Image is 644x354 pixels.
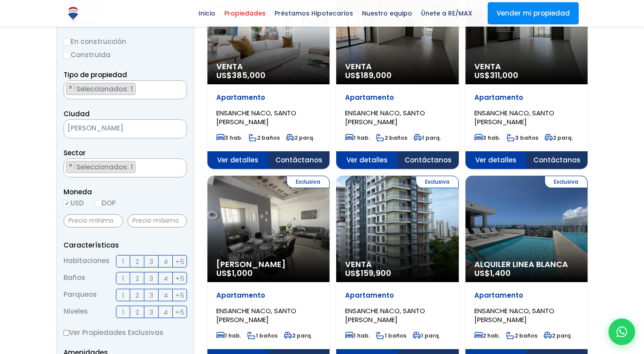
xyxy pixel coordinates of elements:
[358,7,417,20] span: Nuestro equipo
[64,49,187,60] label: Construida
[64,52,71,59] input: Construida
[345,93,449,102] p: Apartamento
[177,83,182,91] span: ×
[270,7,358,20] span: Préstamos Hipotecarios
[465,151,527,169] span: Ver detalles
[413,332,440,339] span: 1 parq.
[175,290,184,301] span: +5
[345,260,449,269] span: Venta
[175,273,184,284] span: +5
[345,134,370,142] span: 1 hab.
[474,267,511,279] span: US$
[216,260,321,269] span: [PERSON_NAME]
[135,290,139,301] span: 2
[95,197,116,208] label: DOP
[177,161,182,169] span: ×
[66,161,135,173] li: ENSANCHE NACO
[64,214,123,228] input: Precio mínimo
[286,134,314,142] span: 2 parq.
[163,307,168,318] span: 4
[376,332,406,339] span: 1 baños
[122,273,124,284] span: 1
[345,332,370,339] span: 1 hab.
[416,176,459,188] span: Exclusiva
[67,161,75,169] button: Remove item
[76,162,135,172] span: Seleccionados: 1
[135,273,139,284] span: 2
[413,134,441,142] span: 1 parq.
[68,83,73,91] span: ×
[64,70,127,79] span: Tipo de propiedad
[127,214,187,228] input: Precio máximo
[232,70,266,81] span: 385,000
[544,332,572,339] span: 2 parq.
[177,83,182,92] button: Remove all items
[474,108,554,126] span: ENSANCHE NACO, SANTO [PERSON_NAME]
[417,7,477,20] span: Únete a RE/MAX
[177,161,182,170] button: Remove all items
[526,151,588,169] span: Contáctanos
[64,200,71,207] input: USD
[64,197,84,208] label: USD
[345,62,449,71] span: Venta
[474,70,518,81] span: US$
[216,93,321,102] p: Apartamento
[376,134,407,142] span: 2 baños
[216,332,241,339] span: 1 hab.
[76,84,135,94] span: Seleccionados: 1
[149,307,153,318] span: 3
[64,255,110,267] span: Habitaciones
[345,108,425,126] span: ENSANCHE NACO, SANTO [PERSON_NAME]
[474,291,579,300] p: Apartamento
[345,306,425,324] span: ENSANCHE NACO, SANTO [PERSON_NAME]
[216,267,253,279] span: US$
[474,260,579,269] span: Alquiler Linea Blanca
[66,83,135,95] li: APARTAMENTO
[64,240,187,251] p: Características
[249,134,280,142] span: 2 baños
[64,289,97,301] span: Parqueos
[95,200,102,207] input: DOP
[163,290,168,301] span: 4
[175,256,184,267] span: +5
[164,122,178,136] button: Remove all items
[216,108,296,126] span: ENSANCHE NACO, SANTO [PERSON_NAME]
[163,256,168,267] span: 4
[232,267,253,279] span: 1,000
[64,119,187,138] span: SANTO DOMINGO DE GUZMÁN
[175,307,184,318] span: +5
[135,256,139,267] span: 2
[64,327,187,338] label: Ver Propiedades Exclusivas
[64,148,86,157] span: Sector
[490,70,518,81] span: 311,000
[361,70,392,81] span: 189,000
[122,290,124,301] span: 1
[149,290,153,301] span: 3
[67,83,75,91] button: Remove item
[216,306,296,324] span: ENSANCHE NACO, SANTO [PERSON_NAME]
[122,256,124,267] span: 1
[64,330,69,336] input: Ver Propiedades Exclusivas
[490,267,511,279] span: 1,400
[216,62,321,71] span: Venta
[474,332,500,339] span: 2 hab.
[149,273,153,284] span: 3
[64,36,187,47] label: En construcción
[336,151,398,169] span: Ver detalles
[345,267,391,279] span: US$
[163,273,168,284] span: 4
[64,159,69,178] textarea: Search
[247,332,278,339] span: 1 baños
[216,70,266,81] span: US$
[216,291,321,300] p: Apartamento
[135,307,139,318] span: 2
[474,93,579,102] p: Apartamento
[398,151,459,169] span: Contáctanos
[149,256,153,267] span: 3
[507,134,538,142] span: 3 baños
[284,332,312,339] span: 2 parq.
[207,151,269,169] span: Ver detalles
[474,306,554,324] span: ENSANCHE NACO, SANTO [PERSON_NAME]
[545,134,573,142] span: 2 parq.
[64,122,164,134] span: SANTO DOMINGO DE GUZMÁN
